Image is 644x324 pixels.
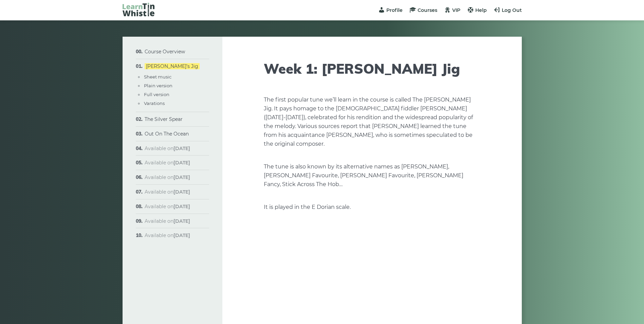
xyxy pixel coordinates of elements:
[452,7,460,13] span: VIP
[145,131,189,137] a: Out On The Ocean
[475,7,487,13] span: Help
[418,7,437,13] span: Courses
[502,7,522,13] span: Log Out
[144,92,169,97] a: Full version
[173,145,190,151] strong: [DATE]
[145,63,200,69] a: [PERSON_NAME]’s Jig
[145,174,190,180] span: Available on
[173,203,190,210] strong: [DATE]
[444,7,460,13] a: VIP
[173,218,190,224] strong: [DATE]
[145,49,185,55] a: Course Overview
[145,145,190,151] span: Available on
[145,218,190,224] span: Available on
[145,189,190,195] span: Available on
[144,83,172,88] a: Plain version
[173,232,190,238] strong: [DATE]
[145,160,190,166] span: Available on
[378,7,403,13] a: Profile
[145,203,190,210] span: Available on
[264,162,480,189] p: The tune is also known by its alternative names as [PERSON_NAME], [PERSON_NAME] Favourite, [PERSO...
[145,116,183,122] a: The Silver Spear
[494,7,522,13] a: Log Out
[264,95,480,148] p: The first popular tune we’ll learn in the course is called The [PERSON_NAME] Jig. It pays homage ...
[264,203,480,212] p: It is played in the E Dorian scale.
[409,7,437,13] a: Courses
[386,7,403,13] span: Profile
[173,174,190,180] strong: [DATE]
[144,74,171,79] a: Sheet music
[145,232,190,238] span: Available on
[173,189,190,195] strong: [DATE]
[264,60,480,77] h1: Week 1: [PERSON_NAME] Jig
[173,160,190,166] strong: [DATE]
[467,7,487,13] a: Help
[144,101,165,106] a: Varations
[123,3,154,16] img: LearnTinWhistle.com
